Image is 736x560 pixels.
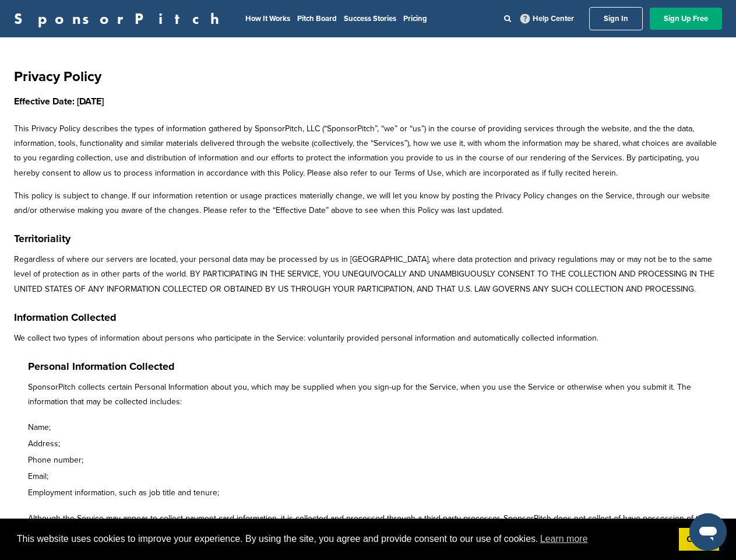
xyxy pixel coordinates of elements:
[518,12,576,26] a: Help Center
[14,188,722,218] p: This policy is subject to change. If our information retention or usage practices materially chan...
[14,66,722,87] h1: Privacy Policy
[14,331,722,345] p: We collect two types of information about persons who participate in the Service: voluntarily pro...
[14,11,227,26] a: SponsorPitch
[297,14,337,23] a: Pitch Board
[28,511,722,540] p: Although the Service may appear to collect payment card information, it is collected and processe...
[28,359,722,374] h2: Personal Information Collected
[14,121,722,180] p: This Privacy Policy describes the types of information gathered by SponsorPitch, LLC (“SponsorPit...
[28,421,722,433] li: Name;
[403,14,427,23] a: Pricing
[28,454,722,466] li: Phone number;
[14,94,722,108] h3: Effective Date: [DATE]
[28,437,722,450] li: Address;
[650,8,722,30] a: Sign Up Free
[14,310,722,325] h2: Information Collected
[14,252,722,296] p: Regardless of where our servers are located, your personal data may be processed by us in [GEOGRA...
[28,487,722,499] li: Employment information, such as job title and tenure;
[17,530,670,548] span: This website uses cookies to improve your experience. By using the site, you agree and provide co...
[28,380,722,409] p: SponsorPitch collects certain Personal Information about you, which may be supplied when you sign...
[344,14,396,23] a: Success Stories
[679,528,719,551] a: dismiss cookie message
[538,530,590,548] a: learn more about cookies
[689,513,727,551] iframe: Button to launch messaging window
[589,7,643,30] a: Sign In
[14,231,722,247] h2: Territoriality
[245,14,290,23] a: How It Works
[28,470,722,482] li: Email;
